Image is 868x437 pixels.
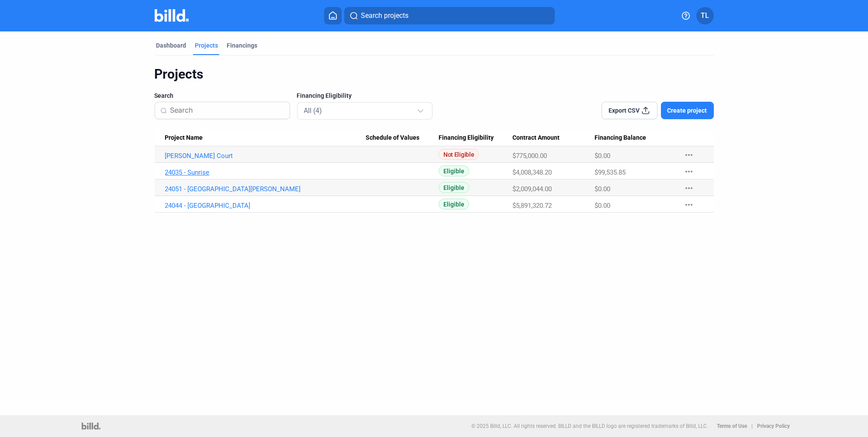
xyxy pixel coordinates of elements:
[667,106,707,115] span: Create project
[344,7,555,24] button: Search projects
[684,183,694,193] mat-icon: more_horiz
[439,134,494,142] span: Financing Eligibility
[165,134,203,142] span: Project Name
[757,423,790,429] b: Privacy Policy
[439,134,512,142] div: Financing Eligibility
[361,10,408,21] span: Search projects
[297,91,352,100] span: Financing Eligibility
[512,169,552,176] span: $4,008,348.20
[609,106,640,115] span: Export CSV
[595,169,626,176] span: $99,535.85
[512,134,595,142] div: Contract Amount
[471,423,708,429] p: © 2025 Billd, LLC. All rights reserved. BILLD and the BILLD logo are registered trademarks of Bil...
[717,423,747,429] b: Terms of Use
[155,66,714,83] div: Projects
[595,152,610,160] span: $0.00
[595,185,610,193] span: $0.00
[696,7,714,24] button: TL
[195,41,218,50] div: Projects
[366,134,419,142] span: Schedule of Values
[701,10,709,21] span: TL
[304,107,322,115] mat-select-trigger: All (4)
[439,149,479,160] span: Not Eligible
[751,423,753,429] p: |
[439,165,469,176] span: Eligible
[82,423,100,430] img: logo
[595,202,610,210] span: $0.00
[512,152,547,160] span: $775,000.00
[684,150,694,160] mat-icon: more_horiz
[165,152,366,160] a: [PERSON_NAME] Court
[165,134,366,142] div: Project Name
[684,166,694,177] mat-icon: more_horiz
[512,202,552,210] span: $5,891,320.72
[366,134,439,142] div: Schedule of Values
[155,91,174,100] span: Search
[595,134,675,142] div: Financing Balance
[156,41,187,50] div: Dashboard
[595,134,646,142] span: Financing Balance
[439,182,469,193] span: Eligible
[512,134,560,142] span: Contract Amount
[155,9,189,22] img: Billd Company Logo
[602,102,657,119] button: Export CSV
[439,199,469,210] span: Eligible
[165,185,366,193] a: 24051 - [GEOGRAPHIC_DATA][PERSON_NAME]
[684,200,694,210] mat-icon: more_horiz
[170,101,284,120] input: Search
[227,41,258,50] div: Financings
[512,185,552,193] span: $2,009,044.00
[661,102,714,119] button: Create project
[165,169,366,176] a: 24035 - Sunrise
[165,202,366,210] a: 24044 - [GEOGRAPHIC_DATA]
